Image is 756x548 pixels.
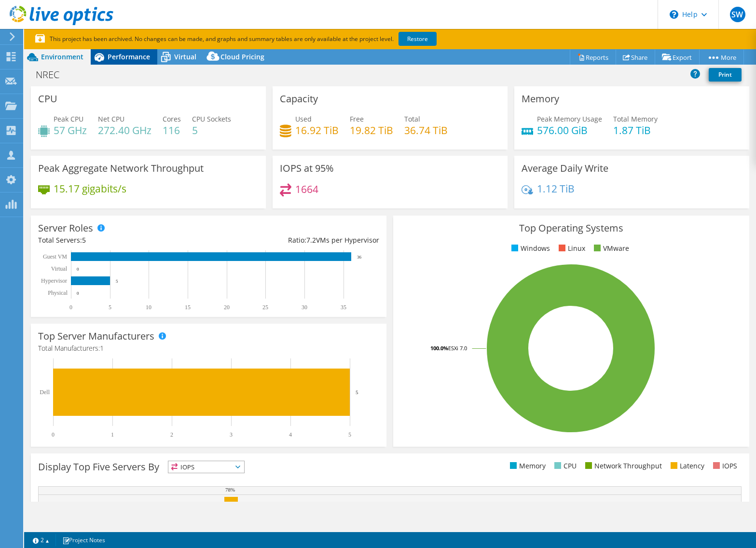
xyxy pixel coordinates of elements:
p: This project has been archived. No changes can be made, and graphs and summary tables are only av... [35,34,508,44]
text: 15 [185,304,191,311]
span: Free [350,114,364,123]
span: IOPS [168,461,244,473]
text: Hypervisor [41,277,67,284]
text: 25 [262,304,268,311]
text: 30 [302,304,307,311]
span: Total [404,114,420,123]
span: Peak Memory Usage [537,114,602,123]
div: Total Servers: [38,235,209,246]
span: Virtual [174,52,196,61]
span: Performance [108,52,150,61]
a: Share [616,50,655,65]
a: Print [709,68,742,82]
h4: 15.17 gigabits/s [54,183,126,194]
text: 0 [52,431,55,438]
text: 5 [348,431,351,438]
span: 7.2 [306,235,316,245]
text: 0 [77,291,79,296]
span: Net CPU [98,114,124,123]
li: Network Throughput [583,461,662,471]
h3: Capacity [280,94,318,104]
h3: Server Roles [38,223,93,233]
span: Used [295,114,312,123]
a: Export [655,50,700,65]
h3: Memory [522,94,559,104]
text: 5 [116,279,118,284]
h4: 272.40 GHz [98,125,151,136]
h4: 19.82 TiB [350,125,393,136]
a: 2 [26,534,56,546]
span: 1 [100,343,104,353]
a: Project Notes [55,534,112,546]
h4: 116 [163,125,181,136]
span: Peak CPU [54,114,83,123]
h4: 16.92 TiB [295,125,339,136]
li: VMware [591,243,629,254]
a: Restore [399,32,437,46]
text: 35 [341,304,346,311]
svg: \n [670,10,678,19]
tspan: ESXi 7.0 [448,344,467,352]
h4: 576.00 GiB [537,125,602,136]
text: 36 [357,255,362,260]
h4: 5 [192,125,231,136]
span: SW [730,7,745,22]
h1: NREC [31,69,74,80]
text: Dell [40,389,50,396]
h4: 1.87 TiB [613,125,658,136]
text: 10 [146,304,151,311]
li: Memory [508,461,546,471]
text: 0 [77,267,79,272]
text: 4 [289,431,292,438]
text: 5 [356,389,358,395]
div: Ratio: VMs per Hypervisor [209,235,380,246]
span: Total Memory [613,114,658,123]
h4: 1664 [295,184,318,194]
text: 0 [69,304,72,311]
h3: IOPS at 95% [280,163,334,174]
text: 2 [170,431,173,438]
text: Physical [48,289,68,296]
h3: Top Server Manufacturers [38,331,154,342]
span: Cloud Pricing [220,52,264,61]
span: CPU Sockets [192,114,231,123]
h3: Average Daily Write [522,163,608,174]
li: Linux [556,243,585,254]
span: 5 [82,235,86,245]
li: Latency [668,461,704,471]
h3: Peak Aggregate Network Throughput [38,163,204,174]
h3: CPU [38,94,57,104]
text: 1 [111,431,114,438]
text: Virtual [51,265,68,272]
a: Reports [570,50,616,65]
h4: Total Manufacturers: [38,343,379,354]
li: Windows [509,243,550,254]
span: Cores [163,114,181,123]
tspan: 100.0% [430,344,448,352]
span: Environment [41,52,83,61]
li: CPU [552,461,577,471]
h4: 57 GHz [54,125,87,136]
text: 5 [109,304,111,311]
h3: Top Operating Systems [400,223,742,233]
text: 3 [230,431,233,438]
h4: 36.74 TiB [404,125,448,136]
text: Guest VM [43,253,67,260]
text: 78% [225,487,235,493]
a: More [699,50,744,65]
h4: 1.12 TiB [537,183,575,194]
li: IOPS [711,461,737,471]
text: 20 [224,304,230,311]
